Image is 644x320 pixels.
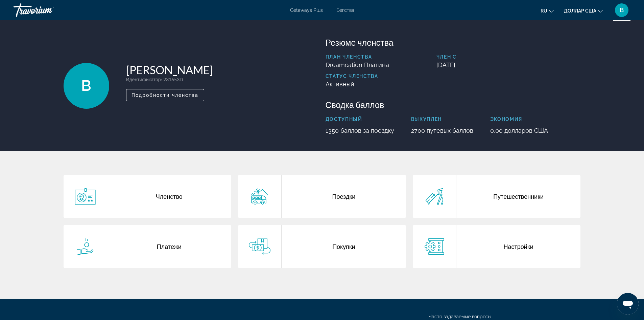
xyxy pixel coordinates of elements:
[564,8,596,14] font: доллар США
[132,92,199,98] font: Подробности членства
[238,175,406,218] a: Поездки
[490,127,548,134] font: 0,00 долларов США
[493,193,544,200] font: Путешественники
[126,63,213,77] font: [PERSON_NAME]
[326,100,384,110] font: Сводка баллов
[290,7,323,13] a: Getaways Plus
[617,293,639,315] iframe: Кнопка запуска окна обмена сообщениями
[541,6,554,16] button: Изменить язык
[620,6,624,14] font: В
[429,314,491,319] a: Часто задаваемые вопросы
[411,116,442,122] font: Выкуплен
[564,6,603,16] button: Изменить валюту
[14,1,81,19] a: Травориум
[126,77,161,82] font: Идентификатор
[64,175,232,218] a: Членство
[326,127,394,134] font: 1350 баллов за поездку
[81,77,91,94] font: В
[126,90,204,98] a: Подробности членства
[413,175,581,218] a: Путешественники
[436,61,455,68] font: [DATE]
[490,116,522,122] font: Экономия
[326,81,354,88] font: Активный
[157,243,182,250] font: Платежи
[156,193,183,200] font: Членство
[504,243,533,250] font: Настройки
[413,225,581,268] a: Настройки
[332,193,356,200] font: Поездки
[326,37,393,47] font: Резюме членства
[436,54,457,60] font: Член с
[161,77,183,82] font: : 231653D
[326,54,372,60] font: План членства
[541,8,547,14] font: ru
[326,73,378,79] font: Статус членства
[336,7,354,13] a: Бегства
[326,61,389,68] font: Dreamcation Платина
[326,116,362,122] font: Доступный
[332,243,355,250] font: Покупки
[238,225,406,268] a: Покупки
[126,89,204,101] button: Подробности членства
[64,225,232,268] a: Платежи
[613,3,630,17] button: Меню пользователя
[411,127,473,134] font: 2700 путевых баллов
